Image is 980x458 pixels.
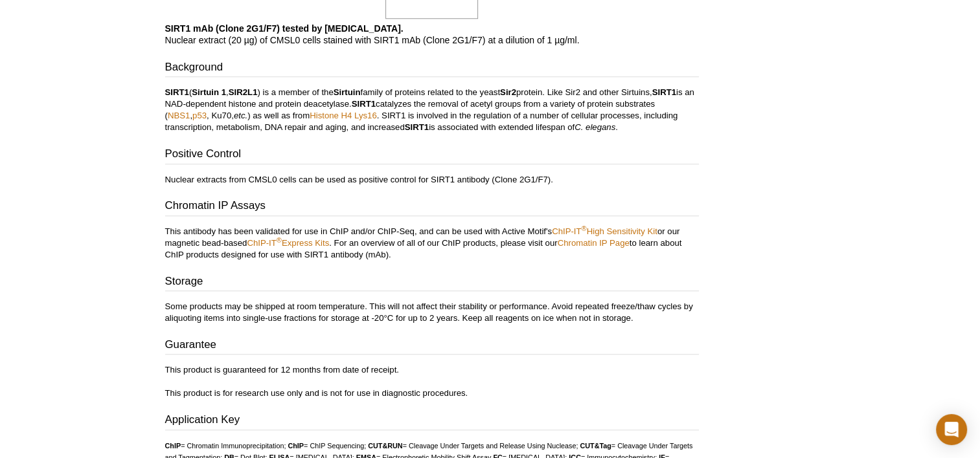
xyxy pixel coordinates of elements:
[368,442,578,450] li: = Cleavage Under Targets and Release Using Nuclease;
[405,122,429,132] b: SIRT1
[165,442,181,450] strong: ChIP
[277,235,282,243] sup: ®
[165,60,699,78] h3: Background
[310,111,377,120] a: Histone H4 Lys16
[165,442,286,450] li: = Chromatin Immunoprecipitation;
[229,87,258,97] b: SIR2L1
[165,274,699,292] h3: Storage
[352,99,376,109] b: SIRT1
[165,412,699,430] h3: Application Key
[368,442,402,450] strong: CUT&RUN
[575,122,615,132] i: C. elegans
[652,87,676,97] b: SIRT1
[165,198,699,216] h3: Chromatin IP Assays
[936,414,967,445] div: Open Intercom Messenger
[168,111,190,120] a: NBS1
[288,442,304,450] strong: ChIP
[558,238,630,248] a: Chromatin IP Page
[581,224,586,232] sup: ®
[334,87,361,97] b: Sirtuin
[165,226,699,261] p: This antibody has been validated for use in ChIP and/or ChIP-Seq, and can be used with Active Mot...
[192,111,207,120] a: p53
[580,442,611,450] strong: CUT&Tag
[165,87,699,133] p: ( , ) is a member of the family of proteins related to the yeast protein. Like Sir2 and other Sir...
[165,337,699,355] h3: Guarantee
[165,146,699,164] h3: Positive Control
[552,226,657,236] a: ChIP-IT®High Sensitivity Kit
[165,174,699,186] p: Nuclear extracts from CMSL0 cells can be used as positive control for SIRT1 antibody (Clone 2G1/F7).
[165,364,699,399] p: This product is guaranteed for 12 months from date of receipt. This product is for research use o...
[500,87,516,97] b: Sir2
[165,87,189,97] b: SIRT1
[192,87,226,97] b: Sirtuin 1
[165,301,699,324] p: Some products may be shipped at room temperature. This will not affect their stability or perform...
[247,238,329,248] a: ChIP-IT®Express Kits
[234,111,247,120] i: etc.
[165,23,699,46] p: Nuclear extract (20 µg) of CMSL0 cells stained with SIRT1 mAb (Clone 2G1/F7) at a dilution of 1 µ...
[288,442,366,450] li: = ChIP Sequencing;
[165,23,404,34] b: SIRT1 mAb (Clone 2G1/F7) tested by [MEDICAL_DATA].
